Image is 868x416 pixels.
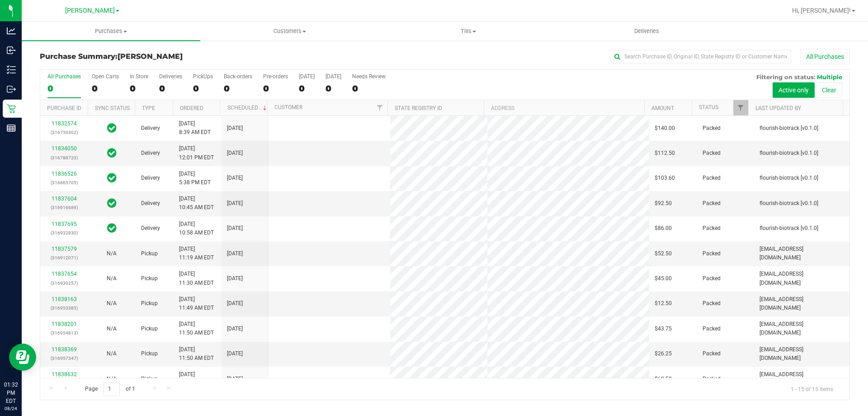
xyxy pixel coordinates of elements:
span: flourish-biotrack [v0.1.0] [759,199,818,208]
p: (316750302) [46,128,82,137]
span: [PERSON_NAME] [118,52,183,61]
span: Customers [201,27,378,35]
span: [DATE] [227,274,243,283]
span: Not Applicable [107,376,117,382]
button: N/A [107,299,117,308]
span: Not Applicable [107,325,117,332]
span: Delivery [141,199,160,208]
span: [DATE] [227,325,243,333]
button: All Purchases [800,49,850,64]
span: $86.00 [655,224,672,233]
span: Pickup [141,349,158,358]
p: (316932830) [46,229,82,237]
button: Clear [816,82,842,98]
a: Last Updated By [755,105,801,111]
div: PickUps [193,73,213,80]
div: Needs Review [352,73,386,80]
span: [DATE] 11:50 AM EDT [179,345,214,363]
span: [DATE] 11:50 AM EDT [179,320,214,337]
span: [PERSON_NAME] [65,7,115,14]
a: Type [142,105,155,111]
span: $43.75 [655,325,672,333]
button: N/A [107,325,117,333]
p: (316953385) [46,304,82,312]
th: Address [484,100,644,116]
a: Purchase ID [47,105,81,111]
inline-svg: Outbound [7,85,16,94]
a: 11838369 [52,346,77,353]
button: N/A [107,349,117,358]
span: In Sync [107,147,117,159]
button: N/A [107,274,117,283]
span: Multiple [817,73,842,81]
span: [DATE] [227,299,243,308]
div: Pre-orders [263,73,288,80]
span: [DATE] [227,349,243,358]
span: Packed [703,199,721,208]
a: Purchases [22,22,200,41]
span: [DATE] 8:39 AM EDT [179,120,211,137]
span: [DATE] 10:58 AM EDT [179,220,214,237]
span: Delivery [141,124,160,133]
span: Purchases [22,27,200,35]
span: In Sync [107,197,117,210]
a: Sync Status [95,105,130,111]
span: Pickup [141,249,158,258]
span: [DATE] [227,249,243,258]
div: 0 [325,83,341,94]
p: (316954813) [46,329,82,337]
span: [DATE] 11:30 AM EDT [179,270,214,287]
inline-svg: Reports [7,124,16,133]
span: [DATE] [227,224,243,233]
h3: Purchase Summary: [40,53,310,61]
div: [DATE] [299,73,315,80]
a: Deliveries [557,22,736,41]
p: 01:32 PM EDT [4,381,18,405]
span: Not Applicable [107,250,117,257]
a: 11838163 [52,296,77,302]
a: 11832574 [52,120,77,127]
span: In Sync [107,122,117,134]
span: In Sync [107,222,117,234]
input: Search Purchase ID, Original ID, State Registry ID or Customer Name... [610,50,791,63]
a: Scheduled [227,105,269,111]
span: $68.50 [655,375,672,383]
span: Packed [703,249,721,258]
span: $26.25 [655,349,672,358]
span: Pickup [141,375,158,383]
span: Packed [703,299,721,308]
a: Filter [373,100,387,115]
p: (316916689) [46,203,82,212]
a: 11838201 [52,321,77,327]
span: Not Applicable [107,300,117,306]
div: 0 [47,83,81,94]
div: 0 [352,83,386,94]
span: Packed [703,375,721,383]
span: Packed [703,224,721,233]
button: Active only [773,82,815,98]
p: (316788720) [46,153,82,162]
span: [DATE] 10:45 AM EDT [179,195,214,212]
span: flourish-biotrack [v0.1.0] [759,224,818,233]
span: Delivery [141,149,160,158]
a: Status [699,104,718,110]
a: 11837579 [52,246,77,252]
input: 1 [104,382,120,396]
div: 0 [299,83,315,94]
span: Pickup [141,274,158,283]
span: Hi, [PERSON_NAME]! [792,7,851,14]
span: Packed [703,149,721,158]
button: N/A [107,249,117,258]
span: [EMAIL_ADDRESS][DOMAIN_NAME] [759,345,844,363]
span: flourish-biotrack [v0.1.0] [759,149,818,158]
a: Ordered [180,105,203,111]
span: Not Applicable [107,275,117,282]
div: Back-orders [224,73,252,80]
a: 11838632 [52,371,77,378]
div: [DATE] [325,73,341,80]
span: Delivery [141,174,160,182]
p: 08/24 [4,405,18,412]
span: flourish-biotrack [v0.1.0] [759,124,818,133]
span: [EMAIL_ADDRESS][DOMAIN_NAME] [759,245,844,262]
span: [DATE] 11:19 AM EDT [179,245,214,262]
